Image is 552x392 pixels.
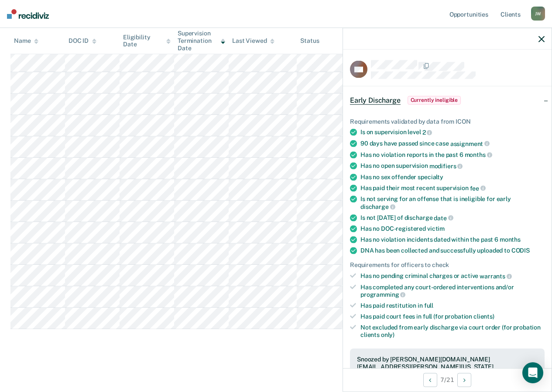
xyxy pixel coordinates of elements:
[473,313,494,320] span: clients)
[457,373,471,387] button: Next Opportunity
[408,96,461,104] span: Currently ineligible
[434,214,453,221] span: date
[360,140,545,148] div: 90 days have passed since case
[360,184,545,192] div: Has paid their most recent supervision
[427,225,445,232] span: victim
[360,283,545,298] div: Has completed any court-ordered interventions and/or
[360,203,395,210] span: discharge
[522,362,543,383] div: Open Intercom Messenger
[360,291,405,298] span: programming
[423,373,437,387] button: Previous Opportunity
[7,9,49,19] img: Recidiviz
[360,128,545,136] div: Is on supervision level
[360,272,545,280] div: Has no pending criminal charges or active
[511,247,530,254] span: CODIS
[232,37,274,45] div: Last Viewed
[465,151,492,158] span: months
[360,173,545,180] div: Has no sex offender
[350,261,545,269] div: Requirements for officers to check
[14,37,38,45] div: Name
[300,37,319,45] div: Status
[360,225,545,232] div: Has no DOC-registered
[343,86,552,114] div: Early DischargeCurrently ineligible
[360,214,545,222] div: Is not [DATE] of discharge
[360,323,545,338] div: Not excluded from early discharge via court order (for probation clients
[350,118,545,125] div: Requirements validated by data from ICON
[500,236,521,243] span: months
[178,30,225,52] div: Supervision Termination Date
[343,368,552,391] div: 7 / 21
[480,273,512,280] span: warrants
[422,129,432,136] span: 2
[360,195,545,210] div: Is not serving for an offense that is ineligible for early
[424,302,433,309] span: full
[360,151,545,159] div: Has no violation reports in the past 6
[360,313,545,320] div: Has paid court fees in full (for probation
[357,356,538,385] div: Snoozed by [PERSON_NAME][DOMAIN_NAME][EMAIL_ADDRESS][PERSON_NAME][US_STATE][DOMAIN_NAME] on [DATE...
[123,33,171,48] div: Eligibility Date
[418,173,443,180] span: specialty
[531,7,545,21] div: J W
[350,96,401,104] span: Early Discharge
[470,184,486,191] span: fee
[360,302,545,309] div: Has paid restitution in
[69,37,96,45] div: DOC ID
[360,162,545,170] div: Has no open supervision
[381,331,394,338] span: only)
[360,247,545,254] div: DNA has been collected and successfully uploaded to
[450,140,490,147] span: assignment
[360,236,545,243] div: Has no violation incidents dated within the past 6
[429,163,463,170] span: modifiers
